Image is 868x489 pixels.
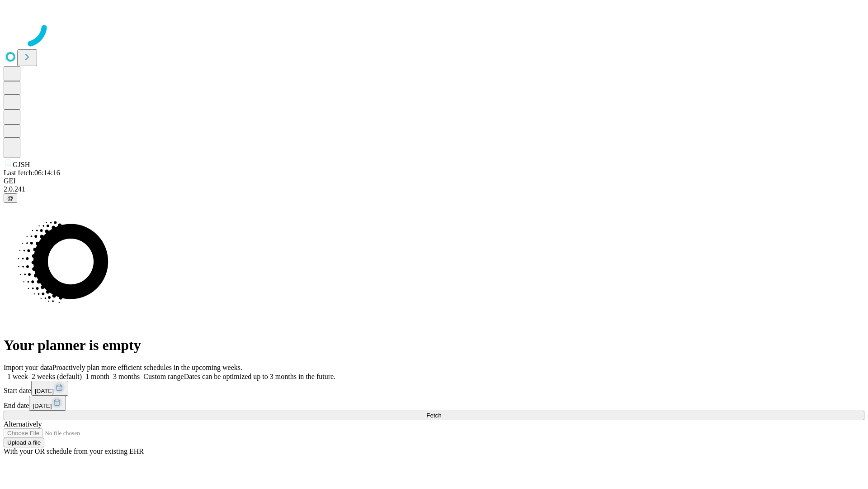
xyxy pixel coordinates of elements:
[4,420,42,428] span: Alternatively
[32,373,82,380] span: 2 weeks (default)
[31,381,68,396] button: [DATE]
[33,403,52,409] span: [DATE]
[52,364,242,371] span: Proactively plan more efficient schedules in the upcoming weeks.
[4,396,864,411] div: End date
[4,438,44,447] button: Upload a file
[143,373,184,380] span: Custom range
[4,193,17,203] button: @
[13,161,30,168] span: GJSH
[4,185,864,193] div: 2.0.241
[35,388,54,394] span: [DATE]
[7,373,28,380] span: 1 week
[184,373,335,380] span: Dates can be optimized up to 3 months in the future.
[4,447,144,455] span: With your OR schedule from your existing EHR
[426,412,441,419] span: Fetch
[85,373,109,380] span: 1 month
[4,411,864,420] button: Fetch
[4,337,864,354] h1: Your planner is empty
[4,381,864,396] div: Start date
[113,373,140,380] span: 3 months
[29,396,66,411] button: [DATE]
[4,177,864,185] div: GEI
[4,364,52,371] span: Import your data
[7,195,14,201] span: @
[4,169,60,177] span: Last fetch: 06:14:16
